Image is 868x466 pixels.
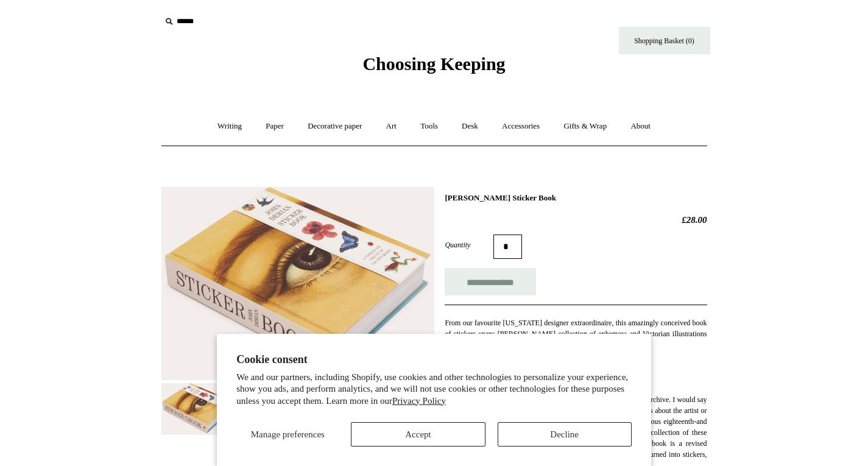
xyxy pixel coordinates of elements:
a: Paper [255,110,295,143]
button: Accept [351,422,485,447]
a: Choosing Keeping [362,63,505,72]
p: We and our partners, including Shopify, use cookies and other technologies to personalize your ex... [236,372,632,408]
span: Choosing Keeping [362,54,505,74]
a: Gifts & Wrap [552,110,618,143]
label: Quantity [445,239,493,250]
a: Tools [409,110,449,143]
button: Decline [498,422,632,447]
span: From our favourite [US_STATE] designer extraordinaire, this amazingly conceived book of stickers ... [445,319,707,349]
h2: £28.00 [445,214,707,225]
a: Accessories [491,110,551,143]
a: Desk [451,110,489,143]
a: About [619,110,662,143]
img: John Derian Sticker Book [161,187,434,381]
span: Manage preferences [251,429,325,439]
h1: [PERSON_NAME] Sticker Book [445,193,707,203]
a: Privacy Policy [392,396,446,406]
a: Art [375,110,408,143]
button: Manage preferences [236,422,339,447]
a: Shopping Basket (0) [619,27,710,54]
a: Writing [206,110,253,143]
h2: Cookie consent [236,353,632,366]
a: Decorative paper [297,110,373,143]
img: John Derian Sticker Book [161,383,235,435]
